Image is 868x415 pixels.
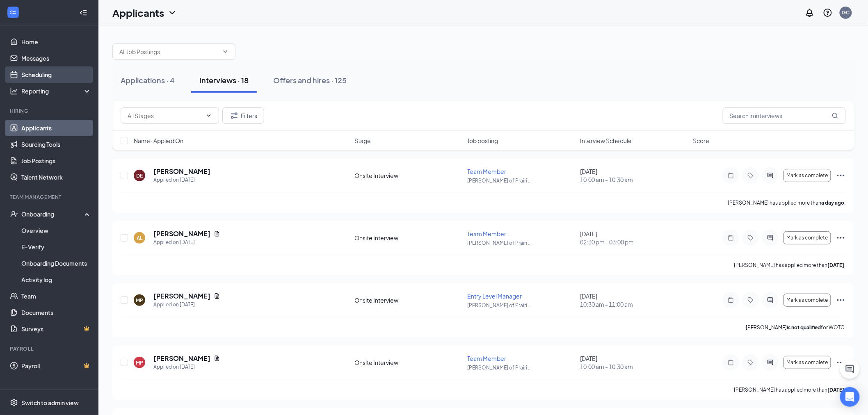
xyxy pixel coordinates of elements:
[21,399,79,407] div: Switch to admin view
[136,359,143,366] div: MP
[787,235,828,241] span: Mark as complete
[468,239,576,246] p: [PERSON_NAME] of Prairi ...
[746,359,756,366] svg: Tag
[354,137,371,145] span: Stage
[783,169,831,182] button: Mark as complete
[840,387,860,407] div: Open Intercom Messenger
[214,230,220,237] svg: Document
[836,358,846,367] svg: Ellipses
[836,171,846,180] svg: Ellipses
[746,297,756,303] svg: Tag
[840,359,860,379] button: ChatActive
[783,356,831,369] button: Mark as complete
[121,75,175,85] div: Applications · 4
[828,262,845,268] b: [DATE]
[153,301,220,309] div: Applied on [DATE]
[21,50,91,66] a: Messages
[787,173,828,178] span: Mark as complete
[580,354,688,371] div: [DATE]
[21,304,91,321] a: Documents
[10,194,90,201] div: Team Management
[153,238,220,246] div: Applied on [DATE]
[153,167,210,176] h5: [PERSON_NAME]
[726,235,736,241] svg: Note
[21,34,91,50] a: Home
[468,177,576,184] p: [PERSON_NAME] of Prairi ...
[21,321,91,337] a: SurveysCrown
[832,112,838,119] svg: MagnifyingGlass
[10,210,18,218] svg: UserCheck
[354,358,462,367] div: Onsite Interview
[10,87,18,95] svg: Analysis
[354,296,462,304] div: Onsite Interview
[746,324,846,331] p: [PERSON_NAME] for WOTC.
[468,292,522,300] span: Entry Level Manager
[10,107,90,114] div: Hiring
[21,169,91,185] a: Talent Network
[354,171,462,180] div: Onsite Interview
[21,222,91,239] a: Overview
[21,210,85,218] div: Onboarding
[734,262,846,269] p: [PERSON_NAME] has applied more than .
[134,137,183,145] span: Name · Applied On
[137,235,142,242] div: AL
[783,231,831,244] button: Mark as complete
[468,168,507,175] span: Team Member
[10,399,18,407] svg: Settings
[580,300,688,308] span: 10:30 am - 11:00 am
[468,230,507,237] span: Team Member
[580,167,688,184] div: [DATE]
[836,233,846,243] svg: Ellipses
[21,66,91,83] a: Scheduling
[206,112,212,119] svg: ChevronDown
[119,47,219,56] input: All Job Postings
[468,364,576,371] p: [PERSON_NAME] of Prairi ...
[167,8,177,18] svg: ChevronDown
[21,239,91,255] a: E-Verify
[468,355,507,362] span: Team Member
[222,107,264,124] button: Filter Filters
[153,354,210,363] h5: [PERSON_NAME]
[828,387,845,393] b: [DATE]
[580,238,688,246] span: 02:30 pm - 03:00 pm
[468,302,576,309] p: [PERSON_NAME] of Prairi ...
[822,200,845,206] b: a day ago
[9,8,17,16] svg: WorkstreamLogo
[726,172,736,179] svg: Note
[21,358,91,374] a: PayrollCrown
[580,137,632,145] span: Interview Schedule
[787,297,828,303] span: Mark as complete
[580,363,688,371] span: 10:00 am - 10:30 am
[153,176,210,184] div: Applied on [DATE]
[21,136,91,153] a: Sourcing Tools
[222,48,228,55] svg: ChevronDown
[746,235,756,241] svg: Tag
[21,87,92,95] div: Reporting
[136,297,143,304] div: MP
[214,293,220,299] svg: Document
[128,111,202,120] input: All Stages
[836,295,846,305] svg: Ellipses
[693,137,710,145] span: Score
[580,230,688,246] div: [DATE]
[765,172,775,179] svg: ActiveChat
[765,359,775,366] svg: ActiveChat
[273,75,347,85] div: Offers and hires · 125
[723,107,846,124] input: Search in interviews
[112,6,164,20] h1: Applicants
[21,153,91,169] a: Job Postings
[746,172,756,179] svg: Tag
[842,9,850,16] div: GC
[468,137,498,145] span: Job posting
[726,297,736,303] svg: Note
[21,288,91,304] a: Team
[21,271,91,288] a: Activity log
[21,120,91,136] a: Applicants
[765,235,775,241] svg: ActiveChat
[823,8,833,18] svg: QuestionInfo
[21,255,91,271] a: Onboarding Documents
[153,229,210,238] h5: [PERSON_NAME]
[734,386,846,393] p: [PERSON_NAME] has applied more than .
[79,9,87,17] svg: Collapse
[726,359,736,366] svg: Note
